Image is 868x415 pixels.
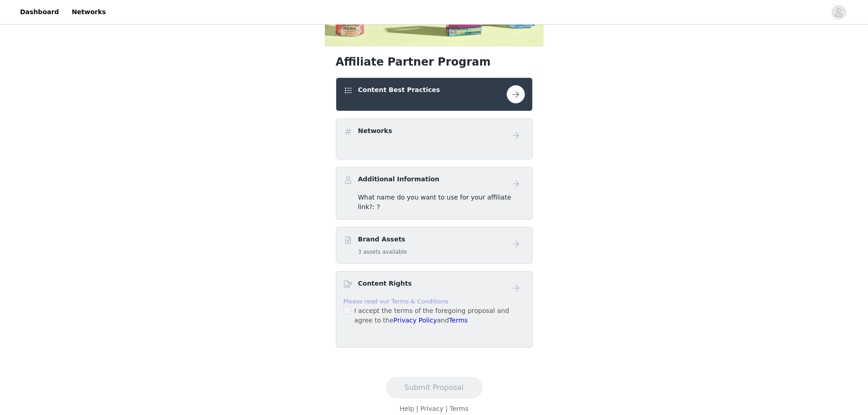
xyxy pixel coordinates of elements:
[66,2,111,22] a: Networks
[358,85,440,95] h4: Content Best Practices
[336,271,533,348] div: Content Rights
[336,118,533,159] div: Networks
[358,235,407,244] h4: Brand Assets
[358,174,440,184] h4: Additional Information
[15,2,64,22] a: Dashboard
[386,377,483,399] button: Submit Proposal
[336,167,533,220] div: Additional Information
[400,405,414,412] a: Help
[358,248,407,256] h5: 3 assets available
[358,279,412,288] h4: Content Rights
[358,126,392,136] h4: Networks
[834,5,843,20] div: avatar
[446,405,448,412] span: |
[420,405,443,412] a: Privacy
[449,317,467,324] a: Terms
[336,77,533,111] div: Content Best Practices
[450,405,468,412] a: Terms
[336,227,533,264] div: Brand Assets
[358,194,511,210] span: What name do you want to use for your affiliate link?: ?
[344,298,449,305] a: Please read our Terms & Conditions
[336,54,533,70] h1: Affiliate Partner Program
[416,405,418,412] span: |
[394,317,437,324] a: Privacy Policy
[354,306,525,325] p: I accept the terms of the foregoing proposal and agree to the and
